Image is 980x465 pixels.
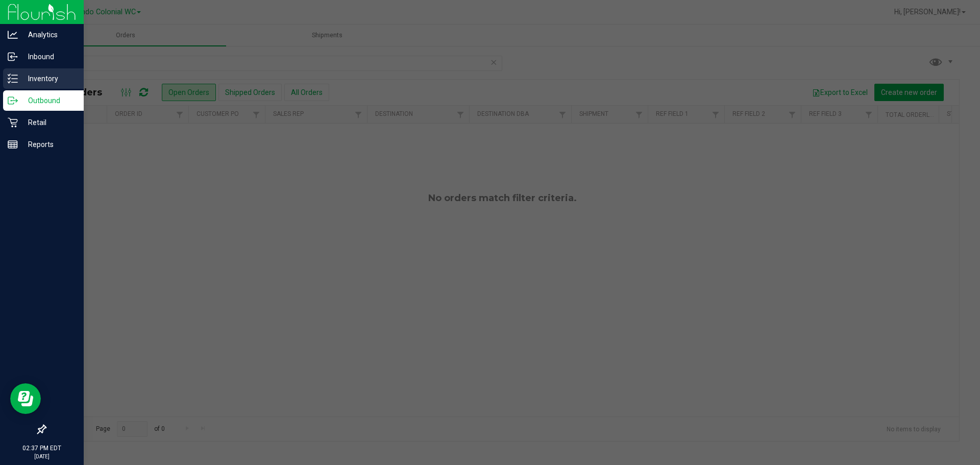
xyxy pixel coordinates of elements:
[8,139,18,150] inline-svg: Reports
[8,52,18,62] inline-svg: Inbound
[5,444,79,453] p: 02:37 PM EDT
[8,117,18,128] inline-svg: Retail
[8,74,18,84] inline-svg: Inventory
[18,51,79,63] p: Inbound
[18,72,79,85] p: Inventory
[8,30,18,40] inline-svg: Analytics
[18,116,79,129] p: Retail
[8,95,18,106] inline-svg: Outbound
[18,94,79,107] p: Outbound
[18,138,79,151] p: Reports
[10,383,41,414] iframe: Resource center
[5,453,79,460] p: [DATE]
[18,29,79,41] p: Analytics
